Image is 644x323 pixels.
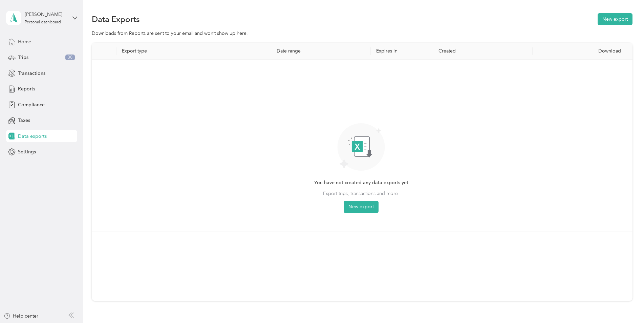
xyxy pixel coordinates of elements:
span: You have not created any data exports yet [314,179,408,187]
button: New export [598,13,632,25]
th: Created [433,43,533,60]
span: 30 [65,55,75,61]
div: Downloads from Reports are sent to your email and won’t show up here. [92,30,632,37]
button: New export [344,201,379,213]
span: Transactions [18,70,45,77]
th: Date range [271,43,371,60]
span: Compliance [18,101,45,108]
span: Reports [18,85,35,92]
th: Expires in [371,43,433,60]
h1: Data Exports [92,16,140,23]
span: Taxes [18,117,30,124]
div: [PERSON_NAME] [25,11,67,18]
span: Trips [18,54,28,61]
span: Export trips, transactions and more. [323,190,399,197]
span: Home [18,38,31,45]
div: Personal dashboard [25,20,61,24]
div: Download [538,48,627,54]
button: Help center [4,313,38,320]
span: Settings [18,148,36,155]
span: Data exports [18,133,47,140]
th: Export type [116,43,271,60]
